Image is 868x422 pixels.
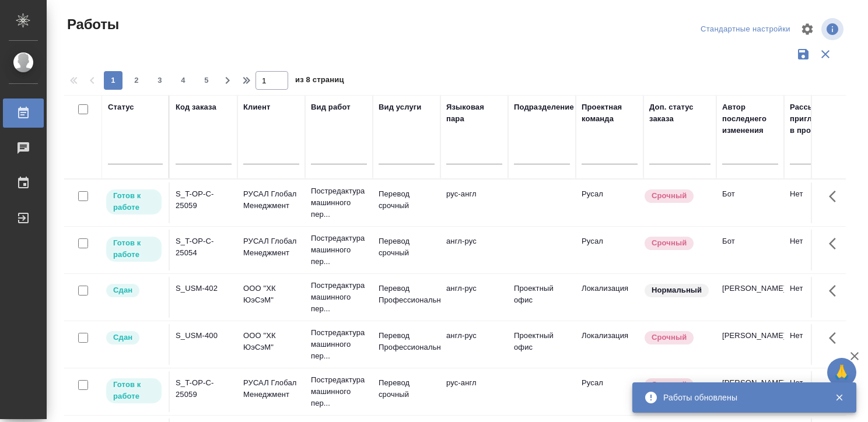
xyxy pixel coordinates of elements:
p: Готов к работе [113,237,155,261]
span: Посмотреть информацию [821,18,846,40]
div: Исполнитель может приступить к работе [105,235,163,263]
div: Вид услуги [379,101,422,113]
td: Бот [716,230,784,270]
div: Проектная команда [582,101,638,125]
p: Готов к работе [113,379,155,402]
div: S_T-OP-C-25059 [176,377,232,400]
p: Постредактура машинного пер... [311,327,367,362]
button: 🙏 [827,358,856,387]
td: Проектный офис [508,277,576,318]
td: Нет [784,182,852,223]
p: Перевод срочный [379,188,435,212]
td: [PERSON_NAME] [716,277,784,318]
td: [PERSON_NAME] [716,324,784,365]
div: Вид работ [311,101,351,113]
button: 5 [197,71,216,90]
p: Постредактура машинного пер... [311,280,367,315]
div: S_USM-400 [176,330,232,342]
div: Статус [108,101,134,113]
div: S_USM-402 [176,283,232,294]
td: рус-англ [440,182,508,223]
p: РУСАЛ Глобал Менеджмент [243,377,299,400]
span: Настроить таблицу [793,15,821,43]
td: [PERSON_NAME] [716,371,784,412]
p: РУСАЛ Глобал Менеджмент [243,235,299,259]
td: Русал [576,230,643,270]
p: Срочный [652,332,687,343]
p: Нормальный [652,284,702,296]
p: РУСАЛ Глобал Менеджмент [243,188,299,212]
p: Постредактура машинного пер... [311,233,367,268]
p: Готов к работе [113,190,155,213]
td: рус-англ [440,371,508,412]
span: 2 [127,75,146,86]
div: S_T-OP-C-25059 [176,188,232,212]
button: Здесь прячутся важные кнопки [822,324,850,352]
div: Подразделение [514,101,574,113]
div: Клиент [243,101,270,113]
td: Русал [576,371,643,412]
button: Здесь прячутся важные кнопки [822,277,850,305]
span: 5 [197,75,216,86]
td: англ-рус [440,277,508,318]
span: 🙏 [832,360,852,385]
td: Нет [784,371,852,412]
p: Перевод Профессиональный [379,330,435,353]
div: Языковая пара [446,101,502,125]
button: Сбросить фильтры [814,43,836,65]
button: Здесь прячутся важные кнопки [822,230,850,258]
td: Нет [784,277,852,318]
td: Локализация [576,324,643,365]
p: Постредактура машинного пер... [311,374,367,409]
span: 4 [174,75,192,86]
div: Рассылка приглашений в процессе? [790,101,846,136]
div: Менеджер проверил работу исполнителя, передает ее на следующий этап [105,283,163,298]
span: из 8 страниц [295,73,344,90]
p: Перевод срочный [379,235,435,259]
div: Код заказа [176,101,216,113]
button: Закрыть [827,392,851,403]
div: Исполнитель может приступить к работе [105,377,163,405]
p: Перевод Профессиональный [379,283,435,306]
div: Работы обновлены [663,392,817,403]
button: Здесь прячутся важные кнопки [822,182,850,210]
p: Сдан [113,332,132,343]
td: Проектный офис [508,324,576,365]
button: 3 [150,71,169,90]
td: англ-рус [440,324,508,365]
td: Бот [716,182,784,223]
p: ООО "ХК ЮэСэМ" [243,330,299,353]
div: S_T-OP-C-25054 [176,235,232,259]
td: англ-рус [440,230,508,270]
button: 4 [174,71,192,90]
td: Русал [576,182,643,223]
p: Срочный [652,379,687,391]
p: ООО "ХК ЮэСэМ" [243,283,299,306]
p: Срочный [652,190,687,202]
p: Постредактура машинного пер... [311,185,367,220]
td: Нет [784,230,852,270]
div: Менеджер проверил работу исполнителя, передает ее на следующий этап [105,330,163,346]
p: Сдан [113,284,132,296]
div: Автор последнего изменения [722,101,778,136]
p: Срочный [652,237,687,249]
span: 3 [150,75,169,86]
td: Локализация [576,277,643,318]
button: Сохранить фильтры [792,43,814,65]
p: Перевод срочный [379,377,435,400]
td: Нет [784,324,852,365]
span: Работы [64,15,119,34]
div: Доп. статус заказа [649,101,710,125]
div: split button [698,20,793,38]
button: 2 [127,71,146,90]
